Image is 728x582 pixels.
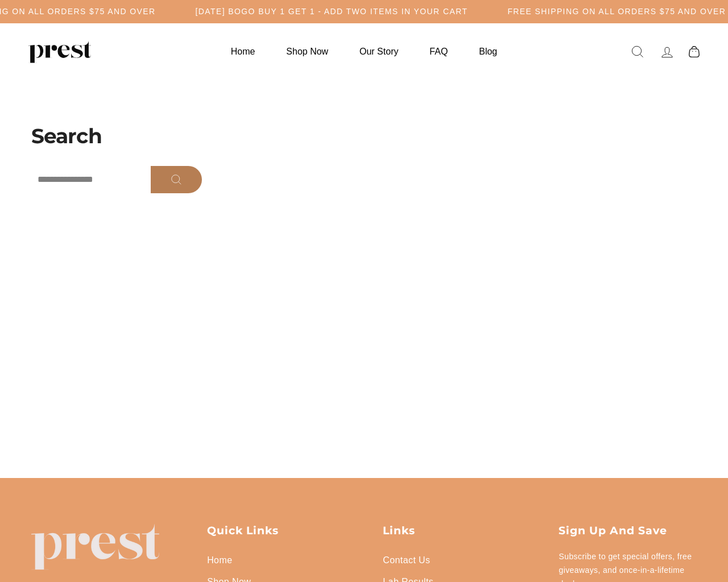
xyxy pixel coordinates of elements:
[207,523,345,538] p: Quick Links
[217,40,270,63] a: Home
[559,523,697,538] p: Sign up and save
[345,40,412,63] a: Our Story
[196,7,468,16] h5: [DATE] BOGO BUY 1 GET 1 - ADD TWO ITEMS IN YOUR CART
[465,40,511,63] a: Blog
[207,550,232,571] a: Home
[383,550,430,571] a: Contact Us
[507,7,726,16] h5: Free Shipping on all orders $75 and over
[383,523,521,538] p: Links
[217,40,511,63] ul: Primary
[31,126,697,146] h1: Search
[272,40,342,63] a: Shop Now
[28,40,91,63] img: PREST ORGANICS
[31,166,151,193] input: Search our store
[415,40,462,63] a: FAQ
